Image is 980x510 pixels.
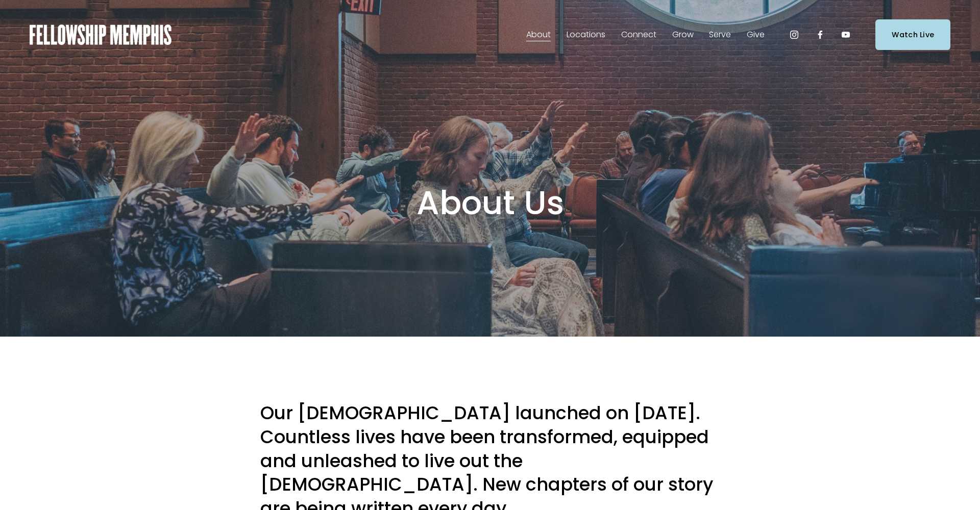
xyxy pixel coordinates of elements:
a: Facebook [815,30,825,40]
img: Fellowship Memphis [30,24,172,45]
a: folder dropdown [526,27,551,43]
span: Grow [672,28,694,42]
a: YouTube [841,30,851,40]
span: Locations [567,28,605,42]
a: folder dropdown [709,27,731,43]
span: Connect [621,28,656,42]
span: Serve [709,28,731,42]
a: folder dropdown [747,27,765,43]
a: folder dropdown [621,27,656,43]
a: folder dropdown [567,27,605,43]
a: Watch Live [875,19,950,49]
a: folder dropdown [672,27,694,43]
a: Instagram [789,30,799,40]
span: Give [747,28,765,42]
h1: About Us [260,183,720,223]
span: About [526,28,551,42]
